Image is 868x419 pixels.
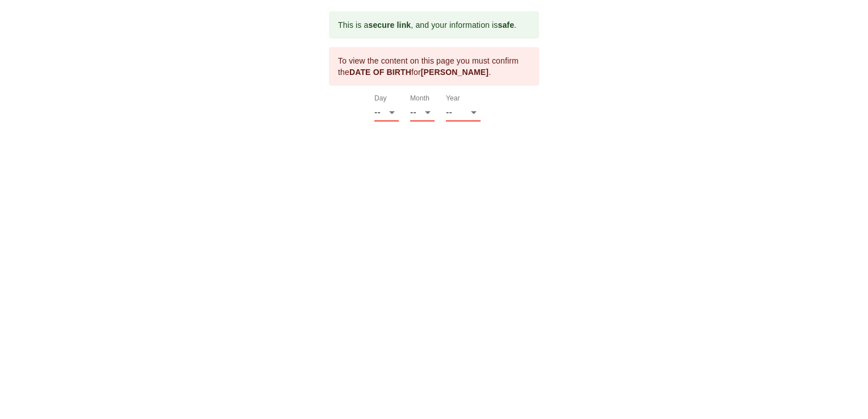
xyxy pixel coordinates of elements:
div: This is a , and your information is . [338,15,516,35]
b: DATE OF BIRTH [349,68,411,77]
label: Month [410,95,429,102]
div: To view the content on this page you must confirm the for . [338,51,530,82]
label: Year [446,95,460,102]
label: Day [374,95,387,102]
b: [PERSON_NAME] [421,68,489,77]
b: safe [498,20,514,30]
b: secure link [368,20,411,30]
